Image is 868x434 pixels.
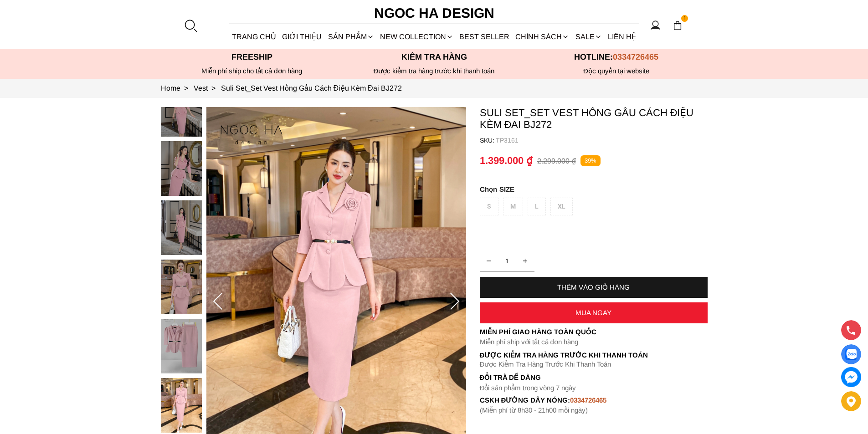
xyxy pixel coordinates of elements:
[496,137,708,144] p: TP3161
[480,384,576,392] font: Đổi sản phẩm trong vòng 7 ngày
[681,15,688,22] span: 1
[480,137,496,144] h6: SKU:
[161,52,343,62] p: Freeship
[161,378,202,433] img: Suli Set_Set Vest Hồng Gấu Cách Điệu Kèm Đai BJ272_mini_5
[229,25,279,49] a: TRANG CHỦ
[221,84,402,92] a: Link to Suli Set_Set Vest Hồng Gấu Cách Điệu Kèm Đai BJ272
[343,67,525,75] p: Được kiểm tra hàng trước khi thanh toán
[572,25,605,49] a: SALE
[480,396,570,404] font: cskh đường dây nóng:
[161,200,202,255] img: Suli Set_Set Vest Hồng Gấu Cách Điệu Kèm Đai BJ272_mini_2
[480,309,708,317] div: MUA NGAY
[480,373,708,381] h6: Đổi trả dễ dàng
[537,157,576,165] p: 2.299.000 ₫
[480,107,708,131] p: Suli Set_Set Vest Hồng Gấu Cách Điệu Kèm Đai BJ272
[279,25,325,49] a: GIỚI THIỆU
[613,52,658,61] span: 0334726465
[480,406,588,414] font: (Miễn phí từ 8h30 - 21h00 mỗi ngày)
[366,2,503,24] a: Ngoc Ha Design
[480,351,708,359] p: Được Kiểm Tra Hàng Trước Khi Thanh Toán
[480,155,533,167] p: 1.399.000 ₫
[480,283,708,291] div: THÊM VÀO GIỎ HÀNG
[377,25,456,49] a: NEW COLLECTION
[480,338,578,346] font: Miễn phí ship với tất cả đơn hàng
[841,367,861,387] a: messenger
[161,84,194,92] a: Link to Home
[161,319,202,373] img: Suli Set_Set Vest Hồng Gấu Cách Điệu Kèm Đai BJ272_mini_4
[845,349,857,360] img: Display image
[580,155,601,167] p: 39%
[401,52,467,61] font: Kiểm tra hàng
[161,67,343,75] div: Miễn phí ship cho tất cả đơn hàng
[480,360,708,368] p: Được Kiểm Tra Hàng Trước Khi Thanh Toán
[180,84,192,92] span: >
[161,260,202,314] img: Suli Set_Set Vest Hồng Gấu Cách Điệu Kèm Đai BJ272_mini_3
[673,20,683,31] img: img-CART-ICON-ksit0nf1
[208,84,219,92] span: >
[841,344,861,364] a: Display image
[525,52,708,62] p: Hotline:
[161,141,202,196] img: Suli Set_Set Vest Hồng Gấu Cách Điệu Kèm Đai BJ272_mini_1
[525,67,708,75] h6: Độc quyền tại website
[457,25,513,49] a: BEST SELLER
[480,185,708,193] p: SIZE
[605,25,639,49] a: LIÊN HỆ
[570,396,606,404] font: 0334726465
[480,252,534,270] input: Quantity input
[161,82,202,137] img: Suli Set_Set Vest Hồng Gấu Cách Điệu Kèm Đai BJ272_mini_0
[194,84,221,92] a: Link to Vest
[325,25,377,49] div: SẢN PHẨM
[480,328,596,336] font: Miễn phí giao hàng toàn quốc
[513,25,572,49] div: Chính sách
